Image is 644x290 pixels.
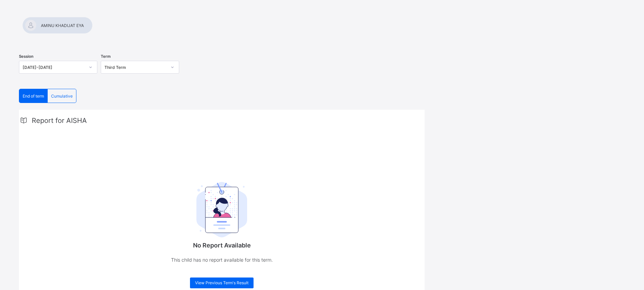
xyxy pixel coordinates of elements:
span: View Previous Term's Result [195,280,248,285]
p: No Report Available [154,242,289,249]
img: student.207b5acb3037b72b59086e8b1a17b1d0.svg [196,182,247,237]
p: This child has no report available for this term. [154,256,289,264]
div: No Report Available [154,163,289,278]
span: Report for AISHA [32,116,87,125]
span: Cumulative [51,94,73,99]
span: Term [101,54,111,59]
div: [DATE]-[DATE] [23,65,85,70]
span: End of term [23,94,44,99]
span: Session [19,54,33,59]
div: Third Term [104,65,167,70]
